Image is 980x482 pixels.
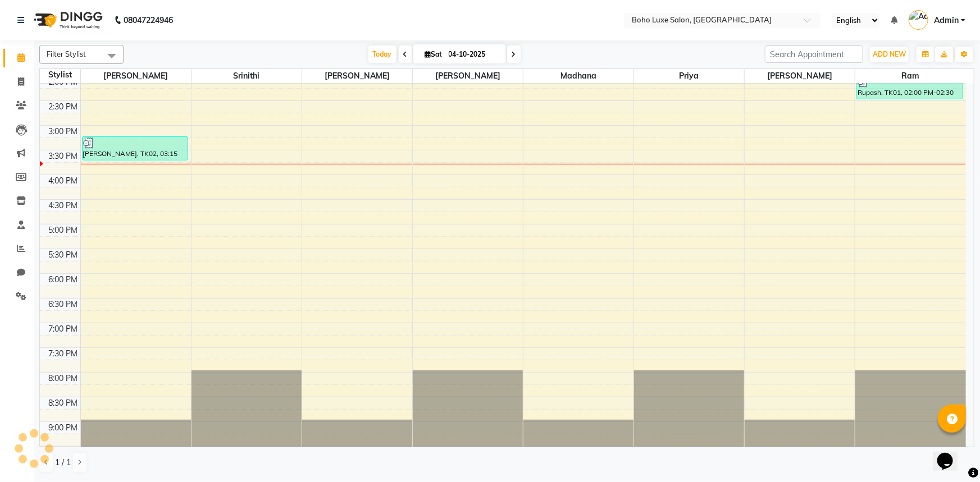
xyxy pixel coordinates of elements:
[47,249,80,261] div: 5:30 PM
[855,69,966,83] span: Ram
[857,76,963,99] div: Rupash, TK01, 02:00 PM-02:30 PM, Haircut - Kids Cut (Below 10 Years) - [DEMOGRAPHIC_DATA]
[47,348,80,360] div: 7:30 PM
[81,69,191,83] span: [PERSON_NAME]
[523,69,633,83] span: Madhana
[445,46,502,63] input: 2025-10-04
[40,69,80,81] div: Stylist
[765,45,863,63] input: Search Appointment
[83,137,188,160] div: [PERSON_NAME], TK02, 03:15 PM-03:45 PM, Nail Extension - Soft Gel
[55,457,71,469] span: 1 / 1
[873,50,906,58] span: ADD NEW
[909,10,928,30] img: Admin
[422,50,445,58] span: Sat
[47,373,80,384] div: 8:00 PM
[47,101,80,113] div: 2:30 PM
[47,200,80,212] div: 4:30 PM
[413,69,523,83] span: [PERSON_NAME]
[933,437,969,471] iframe: chat widget
[47,49,86,58] span: Filter Stylist
[47,126,80,137] div: 3:00 PM
[29,4,106,36] img: logo
[192,69,302,83] span: Srinithi
[47,150,80,162] div: 3:30 PM
[47,299,80,310] div: 6:30 PM
[368,45,396,63] span: Today
[47,447,80,458] div: 9:30 PM
[302,69,412,83] span: [PERSON_NAME]
[745,69,855,83] span: [PERSON_NAME]
[124,4,173,36] b: 08047224946
[47,224,80,236] div: 5:00 PM
[47,397,80,409] div: 8:30 PM
[634,69,744,83] span: Priya
[934,15,959,26] span: Admin
[47,175,80,187] div: 4:00 PM
[47,323,80,335] div: 7:00 PM
[47,274,80,286] div: 6:00 PM
[870,47,909,62] button: ADD NEW
[47,422,80,434] div: 9:00 PM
